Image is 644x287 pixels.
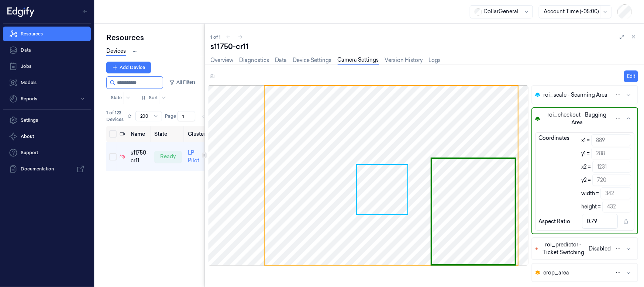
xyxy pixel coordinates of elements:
div: Resources [106,32,204,43]
a: Overview [211,56,234,64]
div: Coordinates [538,134,569,212]
label: width = [581,190,599,197]
a: Settings [3,113,91,128]
button: roi_checkout - Bagging Area [532,108,637,129]
a: Devices [106,47,126,56]
label: y2 = [581,176,591,184]
label: x2 = [581,163,591,171]
button: roi_scale - Scanning Area [532,86,637,104]
th: Cluster [185,126,209,142]
button: Select row [109,153,117,160]
a: Logs [429,56,441,64]
a: Models [3,75,91,90]
span: 1 of 1 [211,34,221,40]
a: Diagnostics [240,56,269,64]
button: Edit [624,70,638,82]
th: State [151,126,185,142]
nav: pagination [198,111,220,121]
div: s11750-cr11 [211,41,638,52]
button: crop_area [532,264,637,281]
div: ready [154,151,182,163]
div: Aspect Ratio [538,218,570,225]
a: Support [3,145,91,160]
label: height = [581,203,601,211]
button: About [3,129,91,144]
a: Data [3,43,91,58]
a: Jobs [3,59,91,74]
label: y1 = [581,150,590,158]
a: Camera Settings [338,56,379,65]
a: Version History [385,56,423,64]
span: crop_area [543,269,569,277]
button: Select all [109,130,117,138]
a: Resources [3,27,91,41]
div: s11750-cr11 [131,149,148,165]
div: roi_checkout - Bagging Area [532,132,637,231]
button: All Filters [166,76,199,88]
a: LP Pilot [188,149,199,164]
span: roi_scale - Scanning Area [543,91,607,99]
span: Page [165,113,176,120]
button: Reports [3,91,91,106]
button: Toggle Navigation [79,6,91,17]
a: Documentation [3,162,91,176]
label: x1 = [581,136,590,144]
th: Name [128,126,151,142]
span: 1 of 123 Devices [106,110,124,123]
button: Add Device [106,62,151,73]
span: roi_predictor - Ticket Switching [541,241,586,256]
div: Disabled [535,241,611,256]
span: roi_checkout - Bagging Area [543,111,611,127]
a: Data [275,56,287,64]
button: roi_predictor - Ticket SwitchingDisabled [532,238,637,259]
a: Device Settings [293,56,332,64]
